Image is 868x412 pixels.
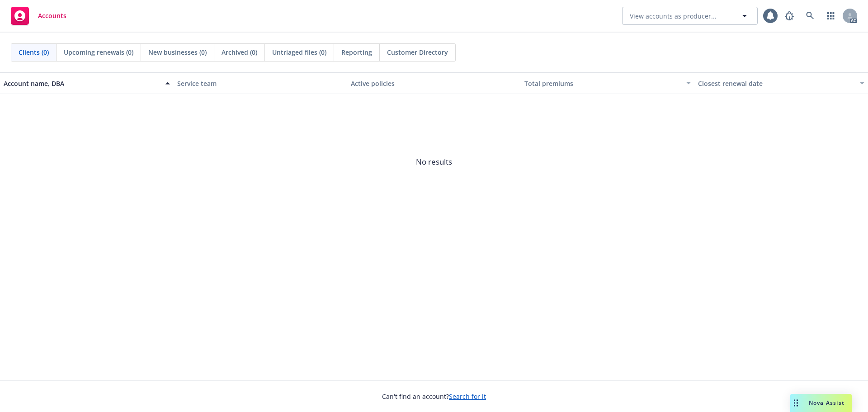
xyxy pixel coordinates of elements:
div: Total premiums [524,79,681,88]
div: Account name, DBA [4,79,160,88]
button: Service team [174,72,347,94]
button: View accounts as producer... [622,7,758,25]
span: Customer Directory [387,47,448,57]
a: Search [801,7,819,25]
span: New businesses (0) [148,47,207,57]
a: Report a Bug [780,7,798,25]
button: Nova Assist [790,394,852,412]
span: Untriaged files (0) [272,47,326,57]
span: Accounts [38,12,66,19]
a: Switch app [822,7,840,25]
span: Can't find an account? [382,392,486,401]
button: Closest renewal date [694,72,868,94]
a: Accounts [7,3,70,28]
span: View accounts as producer... [630,11,717,21]
div: Service team [177,79,344,88]
button: Active policies [347,72,521,94]
span: Archived (0) [222,47,257,57]
div: Drag to move [790,394,802,412]
div: Closest renewal date [698,79,854,88]
button: Total premiums [521,72,694,94]
div: Active policies [351,79,517,88]
span: Clients (0) [19,47,49,57]
span: Upcoming renewals (0) [64,47,133,57]
span: Reporting [341,47,372,57]
a: Search for it [449,392,486,401]
span: Nova Assist [809,399,844,407]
